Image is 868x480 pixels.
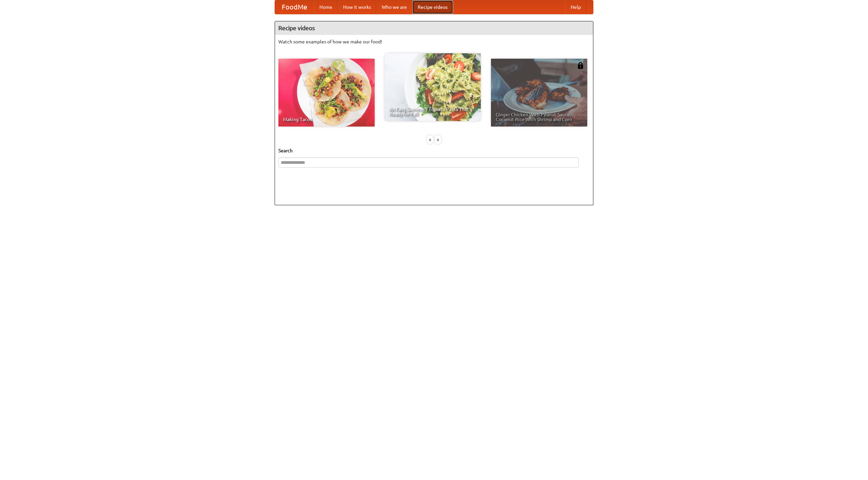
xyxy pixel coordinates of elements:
a: An Easy, Summery Tomato Pasta That's Ready for Fall [384,53,481,121]
a: FoodMe [275,0,314,14]
a: Recipe videos [412,0,453,14]
a: Home [314,0,338,14]
a: Who we are [376,0,412,14]
div: » [435,135,441,144]
h4: Recipe videos [275,21,593,35]
a: How it works [338,0,376,14]
div: « [427,135,433,144]
a: Help [565,0,586,14]
p: Watch some examples of how we make our food! [278,38,590,45]
span: Making Tacos [283,117,370,122]
span: An Easy, Summery Tomato Pasta That's Ready for Fall [389,107,476,116]
a: Making Tacos [278,59,375,127]
h5: Search [278,147,590,154]
img: 483408.png [577,62,584,69]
